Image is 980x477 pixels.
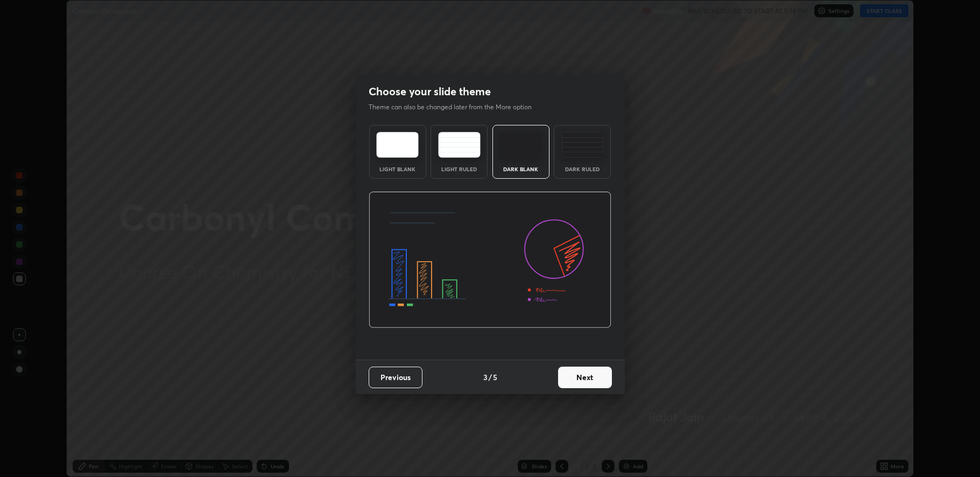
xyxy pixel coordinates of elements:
div: Light Ruled [438,166,481,172]
h4: 5 [493,371,497,383]
button: Next [558,367,612,388]
button: Previous [369,367,422,388]
div: Dark Blank [499,166,542,172]
h2: Choose your slide theme [369,85,491,99]
img: lightTheme.e5ed3b09.svg [376,132,419,158]
img: darkThemeBanner.d06ce4a2.svg [369,192,611,328]
img: darkRuledTheme.de295e13.svg [561,132,604,158]
h4: / [489,371,492,383]
div: Light Blank [376,166,419,172]
img: lightRuledTheme.5fabf969.svg [438,132,481,158]
p: Theme can also be changed later from the More option [369,102,543,112]
img: darkTheme.f0cc69e5.svg [499,132,542,158]
div: Dark Ruled [561,166,604,172]
h4: 3 [483,371,488,383]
